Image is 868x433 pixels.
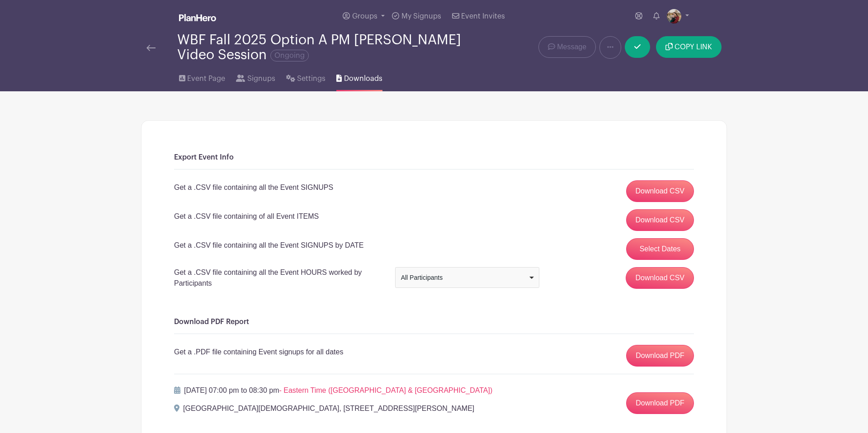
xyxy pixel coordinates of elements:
a: Download PDF [626,345,694,367]
div: All Participants [401,273,528,282]
span: Groups [352,13,377,20]
a: Download CSV [626,180,694,202]
span: Message [557,42,586,52]
span: Event Invites [461,13,505,20]
img: 1FBAD658-73F6-4E4B-B59F-CB0C05CD4BD1.jpeg [667,9,681,24]
span: Signups [247,73,275,84]
button: COPY LINK [656,36,722,58]
span: Downloads [344,73,382,84]
a: Message [538,36,596,58]
p: [GEOGRAPHIC_DATA][DEMOGRAPHIC_DATA], [STREET_ADDRESS][PERSON_NAME] [183,403,474,414]
h6: Download PDF Report [174,318,694,326]
a: Download PDF [626,392,694,414]
p: Get a .CSV file containing all the Event SIGNUPS [174,182,333,193]
span: Ongoing [270,50,309,61]
a: Settings [286,62,325,91]
img: logo_white-6c42ec7e38ccf1d336a20a19083b03d10ae64f83f12c07503d8b9e83406b4c7d.svg [179,14,216,21]
p: Get a .PDF file containing Event signups for all dates [174,347,343,358]
span: COPY LINK [675,43,712,51]
h6: Export Event Info [174,153,694,162]
button: Select Dates [626,238,694,260]
p: Get a .CSV file containing all the Event HOURS worked by Participants [174,267,384,289]
input: Download CSV [626,267,694,289]
span: Event Page [187,73,225,84]
p: Get a .CSV file containing of all Event ITEMS [174,211,319,222]
span: My Signups [401,13,441,20]
a: Download CSV [626,209,694,231]
a: Signups [236,62,275,91]
span: - Eastern Time ([GEOGRAPHIC_DATA] & [GEOGRAPHIC_DATA]) [279,386,492,394]
a: Downloads [336,62,382,91]
p: Get a .CSV file containing all the Event SIGNUPS by DATE [174,240,363,251]
img: back-arrow-29a5d9b10d5bd6ae65dc969a981735edf675c4d7a1fe02e03b50dbd4ba3cdb55.svg [146,45,156,51]
a: Event Page [179,62,225,91]
span: Settings [297,73,325,84]
p: [DATE] 07:00 pm to 08:30 pm [184,385,492,396]
div: WBF Fall 2025 Option A PM [PERSON_NAME] Video Session [177,33,470,62]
